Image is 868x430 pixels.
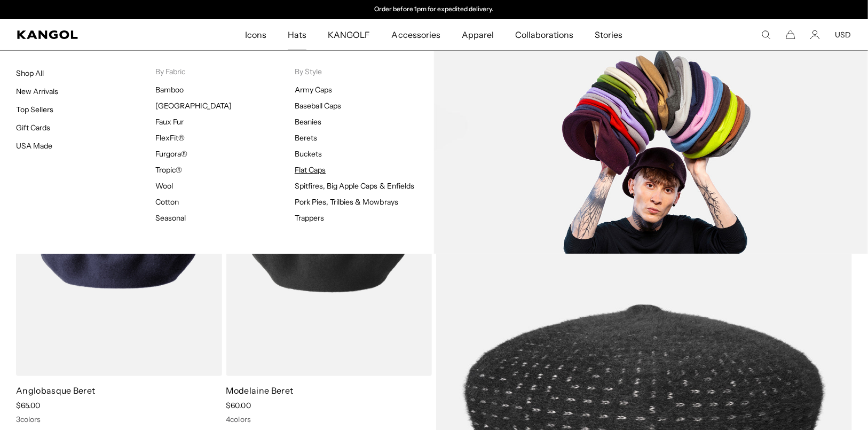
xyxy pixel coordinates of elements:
[295,67,434,76] p: By Style
[16,385,95,396] a: Anglobasque Beret
[295,101,341,111] a: Baseball Caps
[381,19,451,50] a: Accessories
[434,51,868,254] img: Flat_Caps.jpg
[155,101,232,111] a: [GEOGRAPHIC_DATA]
[786,30,795,40] button: Cart
[374,5,493,14] p: Order before 1pm for expedited delivery.
[234,19,277,50] a: Icons
[155,149,187,159] a: Furgora®
[17,30,162,39] a: Kangol
[324,5,544,14] div: 2 of 2
[16,415,222,424] div: 3 colors
[462,19,494,50] span: Apparel
[295,213,324,223] a: Trappers
[761,30,771,40] summary: Search here
[288,19,306,50] span: Hats
[16,123,50,132] a: Gift Cards
[392,19,440,50] span: Accessories
[295,117,321,127] a: Beanies
[295,181,414,191] a: Spitfires, Big Apple Caps & Enfields
[155,85,184,95] a: Bamboo
[16,68,44,78] a: Shop All
[226,385,294,396] a: Modelaine Beret
[595,19,623,50] span: Stories
[328,19,370,50] span: KANGOLF
[515,19,573,50] span: Collaborations
[324,5,544,14] slideshow-component: Announcement bar
[295,165,326,175] a: Flat Caps
[277,19,317,50] a: Hats
[16,141,52,151] a: USA Made
[16,401,40,410] span: $65.00
[16,87,58,96] a: New Arrivals
[155,133,185,143] a: FlexFit®
[585,19,634,50] a: Stories
[155,67,295,76] p: By Fabric
[226,415,432,424] div: 4 colors
[295,133,317,143] a: Berets
[324,5,544,14] div: Announcement
[155,165,182,175] a: Tropic®
[835,30,851,40] button: USD
[155,117,184,127] a: Faux Fur
[295,85,332,95] a: Army Caps
[810,30,820,40] a: Account
[451,19,504,50] a: Apparel
[295,149,322,159] a: Buckets
[245,19,266,50] span: Icons
[155,213,186,223] a: Seasonal
[155,181,173,191] a: Wool
[295,197,398,207] a: Pork Pies, Trilbies & Mowbrays
[16,105,53,114] a: Top Sellers
[226,401,251,410] span: $60.00
[317,19,381,50] a: KANGOLF
[155,197,179,207] a: Cotton
[504,19,584,50] a: Collaborations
